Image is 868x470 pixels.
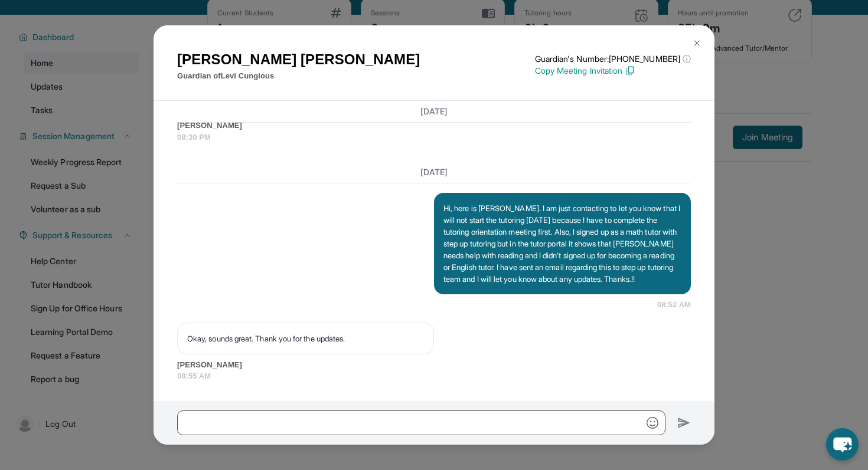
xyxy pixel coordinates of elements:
p: Guardian's Number: [PHONE_NUMBER] [535,53,691,65]
img: Copy Icon [625,65,635,76]
img: Send icon [677,416,691,430]
span: [PERSON_NAME] [177,120,691,132]
span: 08:55 AM [177,370,691,382]
h3: [DATE] [177,106,691,117]
span: 08:30 PM [177,132,691,143]
p: Okay, sounds great. Thank you for the updates. [187,333,424,344]
span: ⓘ [683,53,691,65]
p: Copy Meeting Invitation [535,65,691,77]
span: 08:52 AM [657,299,691,311]
h3: [DATE] [177,166,691,178]
h1: [PERSON_NAME] [PERSON_NAME] [177,49,420,70]
img: Emoji [647,417,658,429]
p: Guardian of Levi Cungious [177,70,420,82]
span: [PERSON_NAME] [177,359,691,371]
button: chat-button [826,428,859,461]
p: Hi, here is [PERSON_NAME]. I am just contacting to let you know that I will not start the tutorin... [443,202,681,285]
img: Close Icon [692,38,701,48]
